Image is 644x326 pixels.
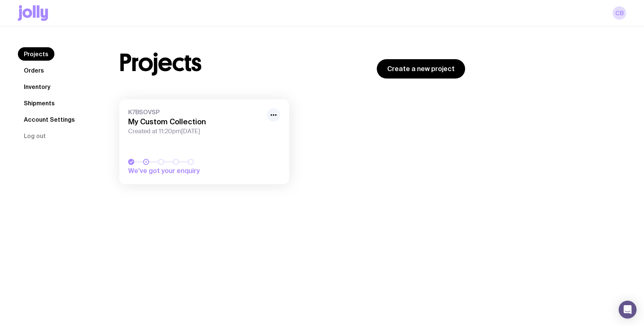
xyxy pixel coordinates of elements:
h1: Projects [119,51,202,75]
a: K7BSOVSPMy Custom CollectionCreated at 11:20pm[DATE]We’ve got your enquiry [119,99,289,184]
span: We’ve got your enquiry [128,166,233,175]
h3: My Custom Collection [128,117,262,126]
span: Created at 11:20pm[DATE] [128,128,262,135]
a: Projects [18,47,54,61]
a: Inventory [18,80,56,93]
span: K7BSOVSP [128,108,262,116]
div: Open Intercom Messenger [619,301,637,319]
a: Shipments [18,96,61,110]
a: Account Settings [18,113,81,126]
a: Orders [18,64,50,77]
button: Log out [18,129,52,143]
a: Create a new project [377,59,465,79]
a: CB [613,6,626,20]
